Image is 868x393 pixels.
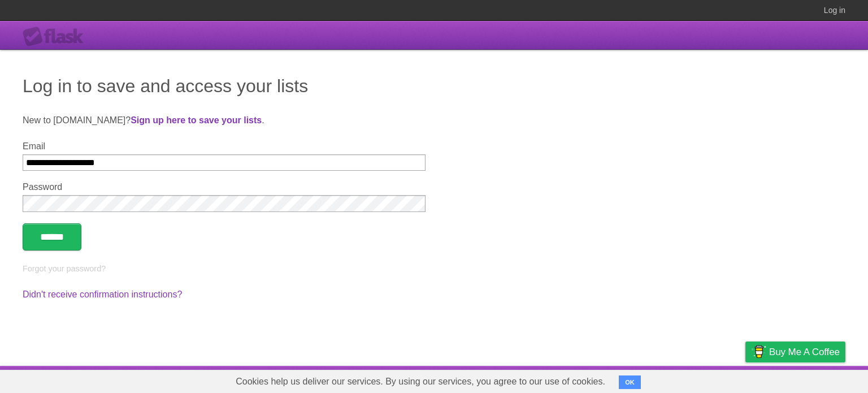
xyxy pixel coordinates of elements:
a: About [595,369,619,390]
button: OK [619,375,641,389]
h1: Log in to save and access your lists [23,72,845,100]
a: Forgot your password? [23,264,106,273]
a: Developers [632,369,678,390]
label: Email [23,141,426,152]
a: Buy me a coffee [745,342,845,362]
a: Terms [692,369,717,390]
a: Suggest a feature [774,369,845,390]
a: Didn't receive confirmation instructions? [23,290,182,299]
img: Buy me a coffee [751,342,766,361]
p: New to [DOMAIN_NAME]? . [23,114,845,127]
a: Privacy [731,369,760,390]
label: Password [23,182,426,192]
div: Flask [23,27,90,47]
span: Cookies help us deliver our services. By using our services, you agree to our use of cookies. [224,370,617,393]
span: Buy me a coffee [769,342,840,362]
a: Sign up here to save your lists [131,115,262,125]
